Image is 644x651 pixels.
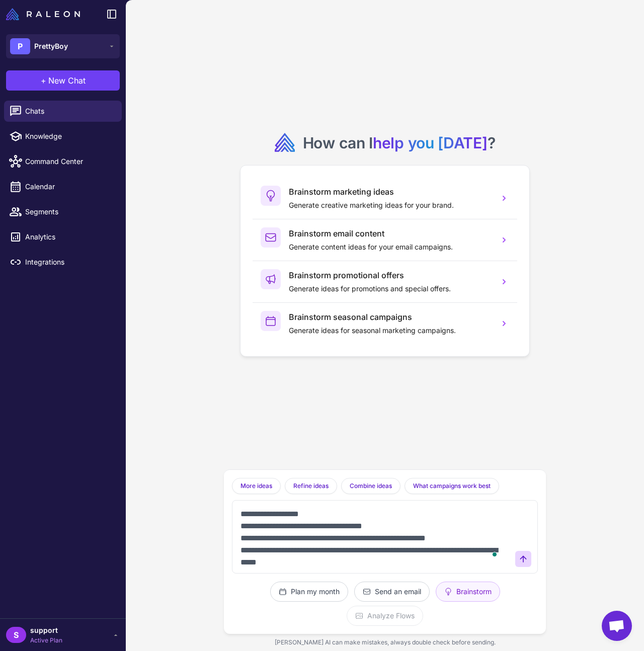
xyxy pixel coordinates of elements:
button: +New Chat [6,70,120,91]
a: Calendar [4,176,122,197]
button: Refine ideas [285,478,337,494]
span: Knowledge [25,131,114,142]
p: Generate creative marketing ideas for your brand. [289,200,491,211]
button: Brainstorm [436,582,500,602]
p: Generate ideas for seasonal marketing campaigns. [289,325,491,336]
button: What campaigns work best [405,478,499,494]
h3: Brainstorm seasonal campaigns [289,311,491,323]
span: Segments [25,206,114,217]
a: Knowledge [4,126,122,147]
span: Combine ideas [350,481,392,491]
p: Generate content ideas for your email campaigns. [289,241,491,253]
textarea: To enrich screen reader interactions, please activate Accessibility in Grammarly extension settings [238,507,511,567]
span: Calendar [25,181,114,192]
button: Combine ideas [341,478,400,494]
a: Open chat [602,611,632,641]
button: Plan my month [270,582,348,602]
button: More ideas [232,478,281,494]
span: PrettyBoy [34,41,68,52]
span: Command Center [25,156,114,167]
div: S [6,627,26,643]
a: Integrations [4,252,122,273]
span: help you [DATE] [373,134,488,152]
span: Active Plan [30,636,62,645]
span: Refine ideas [293,481,329,491]
span: More ideas [240,481,272,491]
span: Chats [25,106,114,117]
h3: Brainstorm email content [289,227,491,239]
a: Command Center [4,151,122,172]
button: Analyze Flows [347,606,423,626]
button: Send an email [354,582,430,602]
img: Raleon Logo [6,8,80,20]
span: + [41,74,46,87]
div: P [10,38,30,54]
span: New Chat [48,74,86,87]
span: support [30,625,62,636]
a: Analytics [4,226,122,248]
h3: Brainstorm promotional offers [289,269,491,281]
span: What campaigns work best [413,481,491,491]
p: Generate ideas for promotions and special offers. [289,283,491,294]
button: PPrettyBoy [6,34,120,58]
div: [PERSON_NAME] AI can make mistakes, always double check before sending. [224,634,546,651]
a: Segments [4,201,122,222]
h2: How can I ? [303,133,496,153]
h3: Brainstorm marketing ideas [289,186,491,198]
a: Chats [4,101,122,122]
span: Integrations [25,257,114,268]
span: Analytics [25,231,114,242]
